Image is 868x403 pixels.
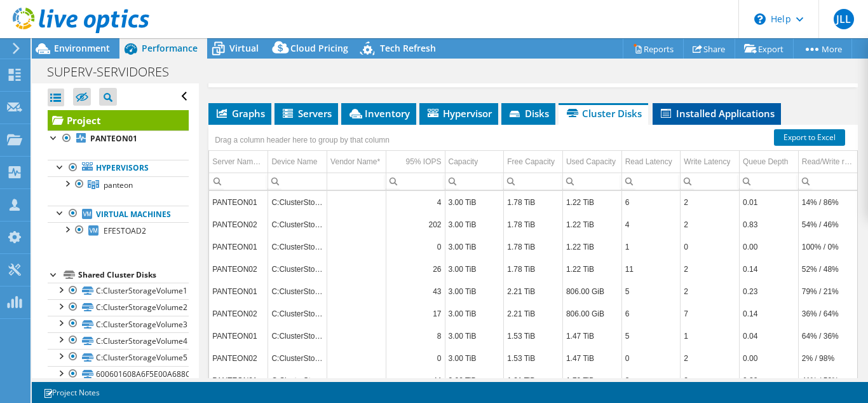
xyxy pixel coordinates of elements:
[681,258,740,280] td: Column Write Latency, Value 2
[48,332,189,349] a: C:ClusterStorageVolume4
[386,151,445,173] td: 95% IOPS Column
[268,302,327,325] td: Column Device Name, Value C:ClusterStorageVolume3
[209,258,268,280] td: Column Server Name(s), Value PANTEON02
[268,258,327,280] td: Column Device Name, Value C:ClusterStorageVolume2
[562,258,621,280] td: Column Used Capacity, Value 1.22 TiB
[48,176,189,193] a: panteon
[621,325,681,347] td: Column Read Latency, Value 5
[681,369,740,392] td: Column Write Latency, Value 2
[625,154,672,169] div: Read Latency
[740,213,799,236] td: Column Queue Depth, Value 0.83
[566,154,616,169] div: Used Capacity
[327,347,386,369] td: Column Vendor Name*, Value
[268,369,327,392] td: Column Device Name, Value C:ClusterStorageVolume5
[386,347,445,369] td: Column 95% IOPS, Value 0
[681,173,740,190] td: Column Write Latency, Filter cell
[268,325,327,347] td: Column Device Name, Value C:ClusterStorageVolume4
[562,191,621,213] td: Column Used Capacity, Value 1.22 TiB
[504,151,563,173] td: Free Capacity Column
[798,213,857,236] td: Column Read/Write ratio, Value 54% / 46%
[209,325,268,347] td: Column Server Name(s), Value PANTEON01
[78,267,189,283] div: Shared Cluster Disks
[504,213,563,236] td: Column Free Capacity, Value 1.78 TiB
[740,369,799,392] td: Column Queue Depth, Value 0.22
[445,151,504,173] td: Capacity Column
[327,213,386,236] td: Column Vendor Name*, Value
[104,225,146,236] span: EFESTOAD2
[504,302,563,325] td: Column Free Capacity, Value 2.21 TiB
[798,325,857,347] td: Column Read/Write ratio, Value 64% / 36%
[681,347,740,369] td: Column Write Latency, Value 2
[659,107,775,120] span: Installed Applications
[405,154,441,169] div: 95% IOPS
[621,280,681,302] td: Column Read Latency, Value 5
[621,347,681,369] td: Column Read Latency, Value 0
[209,302,268,325] td: Column Server Name(s), Value PANTEON02
[621,151,681,173] td: Read Latency Column
[48,131,189,147] a: PANTEON01
[681,302,740,325] td: Column Write Latency, Value 7
[504,280,563,302] td: Column Free Capacity, Value 2.21 TiB
[681,325,740,347] td: Column Write Latency, Value 1
[54,42,110,54] span: Environment
[507,154,555,169] div: Free Capacity
[445,173,504,190] td: Column Capacity, Filter cell
[562,280,621,302] td: Column Used Capacity, Value 806.00 GiB
[48,160,189,176] a: Hypervisors
[48,366,189,394] a: 600601608A6F5E00A688CE6534E820F2-0
[740,236,799,258] td: Column Queue Depth, Value 0.00
[327,191,386,213] td: Column Vendor Name*, Value
[268,347,327,369] td: Column Device Name, Value C:ClusterStorageVolume4
[271,154,317,169] div: Device Name
[793,39,852,59] a: More
[774,129,845,146] a: Export to Excel
[445,302,504,325] td: Column Capacity, Value 3.00 TiB
[740,258,799,280] td: Column Queue Depth, Value 0.14
[330,154,383,169] div: Vendor Name*
[449,154,478,169] div: Capacity
[268,151,327,173] td: Device Name Column
[209,369,268,392] td: Column Server Name(s), Value PANTEON01
[798,347,857,369] td: Column Read/Write ratio, Value 2% / 98%
[209,173,268,190] td: Column Server Name(s), Filter cell
[386,213,445,236] td: Column 95% IOPS, Value 202
[48,299,189,316] a: C:ClusterStorageVolume2
[562,302,621,325] td: Column Used Capacity, Value 806.00 GiB
[445,325,504,347] td: Column Capacity, Value 3.00 TiB
[386,191,445,213] td: Column 95% IOPS, Value 4
[621,258,681,280] td: Column Read Latency, Value 11
[798,302,857,325] td: Column Read/Write ratio, Value 36% / 64%
[41,65,189,79] h1: SUPERV-SERVIDORES
[386,173,445,190] td: Column 95% IOPS, Filter cell
[426,107,492,120] span: Hypervisor
[621,191,681,213] td: Column Read Latency, Value 6
[327,369,386,392] td: Column Vendor Name*, Value
[386,236,445,258] td: Column 95% IOPS, Value 0
[798,151,857,173] td: Read/Write ratio Column
[504,191,563,213] td: Column Free Capacity, Value 1.78 TiB
[445,236,504,258] td: Column Capacity, Value 3.00 TiB
[445,191,504,213] td: Column Capacity, Value 3.00 TiB
[268,173,327,190] td: Column Device Name, Filter cell
[386,258,445,280] td: Column 95% IOPS, Value 26
[562,213,621,236] td: Column Used Capacity, Value 1.22 TiB
[209,213,268,236] td: Column Server Name(s), Value PANTEON02
[740,191,799,213] td: Column Queue Depth, Value 0.01
[90,133,137,144] b: PANTEON01
[504,236,563,258] td: Column Free Capacity, Value 1.78 TiB
[621,173,681,190] td: Column Read Latency, Filter cell
[681,236,740,258] td: Column Write Latency, Value 0
[48,206,189,222] a: Virtual Machines
[621,369,681,392] td: Column Read Latency, Value 8
[327,258,386,280] td: Column Vendor Name*, Value
[348,107,410,120] span: Inventory
[327,280,386,302] td: Column Vendor Name*, Value
[209,280,268,302] td: Column Server Name(s), Value PANTEON01
[735,39,794,59] a: Export
[104,180,133,190] span: panteon
[386,280,445,302] td: Column 95% IOPS, Value 43
[215,107,265,120] span: Graphs
[740,302,799,325] td: Column Queue Depth, Value 0.14
[48,283,189,299] a: C:ClusterStorageVolume1
[504,369,563,392] td: Column Free Capacity, Value 1.21 TiB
